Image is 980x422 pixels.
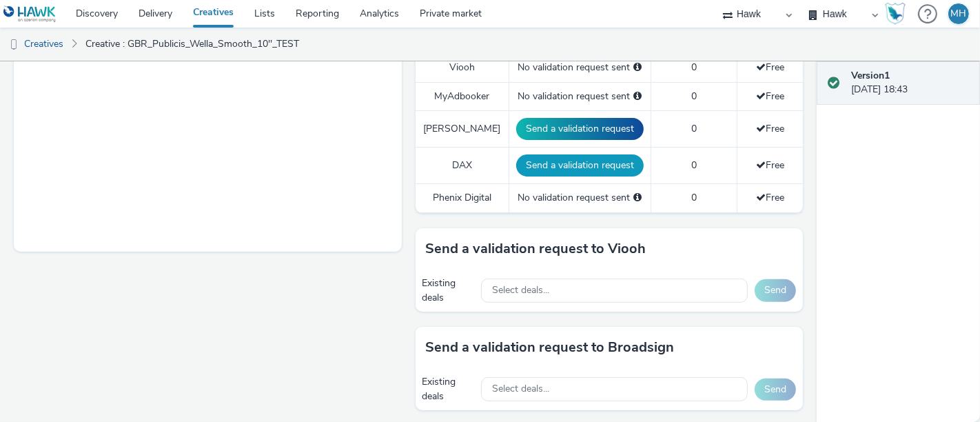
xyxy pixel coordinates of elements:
div: Please select a deal below and click on Send to send a validation request to MyAdbooker. [633,90,642,103]
a: Creative : GBR_Publicis_Wella_Smooth_10''_TEST [79,28,306,61]
span: Free [756,191,784,204]
td: DAX [416,148,509,184]
h3: Send a validation request to Broadsign [426,337,675,358]
div: Please select a deal below and click on Send to send a validation request to Viooh. [633,61,642,74]
span: 0 [691,61,697,74]
span: Select deals... [492,285,549,297]
span: Select deals... [492,383,549,395]
span: 0 [691,122,697,135]
td: Viooh [416,54,509,82]
span: 0 [691,90,697,103]
span: Free [756,90,784,103]
div: No validation request sent [516,61,644,74]
div: Existing deals [422,277,474,305]
button: Send a validation request [516,118,644,140]
img: Hawk Academy [885,3,906,25]
img: undefined Logo [3,6,57,23]
span: Free [756,61,784,74]
h3: Send a validation request to Viooh [426,239,646,259]
button: Send [755,279,796,301]
td: [PERSON_NAME] [416,111,509,148]
td: Phenix Digital [416,184,509,212]
button: Send [755,379,796,401]
span: 0 [691,159,697,172]
a: Hawk Academy [885,3,911,25]
div: MH [951,3,967,24]
span: Free [756,159,784,172]
div: No validation request sent [516,90,644,103]
button: Send a validation request [516,154,644,177]
div: [DATE] 18:43 [851,69,969,97]
div: Please select a deal below and click on Send to send a validation request to Phenix Digital. [633,191,642,205]
div: No validation request sent [516,191,644,205]
img: dooh [7,38,21,52]
div: Existing deals [422,375,474,403]
strong: Version 1 [851,69,890,82]
span: 0 [691,191,697,204]
span: Free [756,122,784,135]
td: MyAdbooker [416,82,509,110]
